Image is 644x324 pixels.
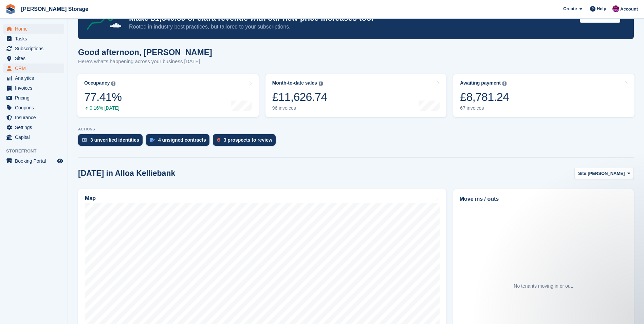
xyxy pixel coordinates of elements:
[272,80,317,86] div: Month-to-date sales
[3,113,64,122] a: menu
[146,134,213,149] a: 4 unsigned contracts
[15,123,56,132] span: Settings
[5,4,16,14] img: stora-icon-8386f47178a22dfd0bd8f6a31ec36ba5ce8667c1dd55bd0f319d3a0aa187defe.svg
[84,90,122,104] div: 77.41%
[3,44,64,53] a: menu
[78,127,634,131] p: ACTIONS
[3,34,64,43] a: menu
[217,138,220,142] img: prospect-51fa495bee0391a8d652442698ab0144808aea92771e9ea1ae160a38d050c398.svg
[272,90,327,104] div: £11,626.74
[213,134,279,149] a: 3 prospects to review
[6,148,68,155] span: Storefront
[3,93,64,103] a: menu
[460,105,509,111] div: 67 invoices
[224,137,272,143] div: 3 prospects to review
[15,93,56,103] span: Pricing
[597,5,606,12] span: Help
[3,123,64,132] a: menu
[3,64,64,73] a: menu
[574,168,634,179] button: Site: [PERSON_NAME]
[272,105,327,111] div: 96 invoices
[90,137,139,143] div: 3 unverified identities
[15,73,56,83] span: Analytics
[15,34,56,43] span: Tasks
[3,103,64,112] a: menu
[3,73,64,83] a: menu
[453,74,634,117] a: Awaiting payment £8,781.24 67 invoices
[56,157,64,165] a: Preview store
[514,283,573,290] div: No tenants moving in or out.
[588,170,625,177] span: [PERSON_NAME]
[3,54,64,63] a: menu
[111,82,115,86] img: icon-info-grey-7440780725fd019a000dd9b08b2336e03edf1995a4989e88bcd33f0948082b44.svg
[563,5,577,12] span: Create
[15,103,56,112] span: Coupons
[15,24,56,34] span: Home
[78,58,212,66] p: Here's what's happening across your business [DATE]
[15,44,56,53] span: Subscriptions
[3,24,64,34] a: menu
[460,80,501,86] div: Awaiting payment
[15,64,56,73] span: CRM
[15,156,56,166] span: Booking Portal
[78,169,175,178] h2: [DATE] in Alloa Kelliebank
[502,82,507,86] img: icon-info-grey-7440780725fd019a000dd9b08b2336e03edf1995a4989e88bcd33f0948082b44.svg
[15,54,56,63] span: Sites
[319,82,323,86] img: icon-info-grey-7440780725fd019a000dd9b08b2336e03edf1995a4989e88bcd33f0948082b44.svg
[612,5,619,12] img: Audra Whitelaw
[158,137,206,143] div: 4 unsigned contracts
[77,74,259,117] a: Occupancy 77.41% 0.16% [DATE]
[15,113,56,122] span: Insurance
[620,6,638,13] span: Account
[3,156,64,166] a: menu
[18,3,91,15] a: [PERSON_NAME] Storage
[85,195,96,201] h2: Map
[578,170,588,177] span: Site:
[82,138,87,142] img: verify_identity-adf6edd0f0f0b5bbfe63781bf79b02c33cf7c696d77639b501bdc392416b5a36.svg
[3,83,64,93] a: menu
[150,138,155,142] img: contract_signature_icon-13c848040528278c33f63329250d36e43548de30e8caae1d1a13099fd9432cc5.svg
[129,23,574,31] p: Rooted in industry best practices, but tailored to your subscriptions.
[15,83,56,93] span: Invoices
[84,105,122,111] div: 0.16% [DATE]
[265,74,447,117] a: Month-to-date sales £11,626.74 96 invoices
[78,134,146,149] a: 3 unverified identities
[78,48,212,57] h1: Good afternoon, [PERSON_NAME]
[15,132,56,142] span: Capital
[84,80,110,86] div: Occupancy
[3,132,64,142] a: menu
[460,195,627,203] h2: Move ins / outs
[460,90,509,104] div: £8,781.24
